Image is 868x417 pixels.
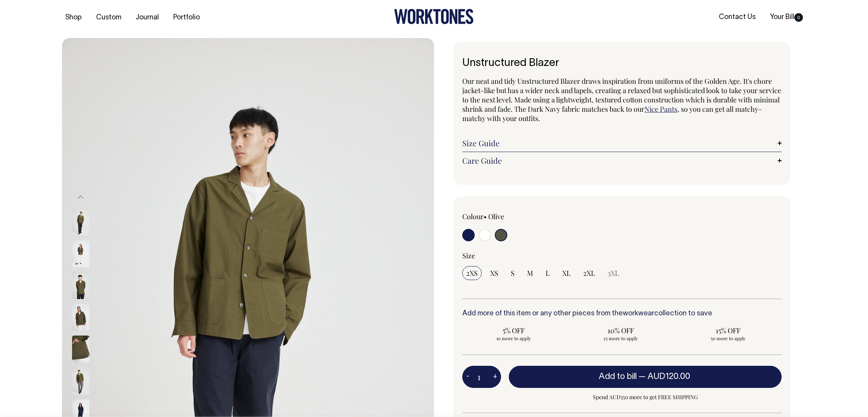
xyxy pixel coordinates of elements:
button: - [462,369,473,385]
span: 0 [794,13,803,22]
span: 2XS [466,268,478,278]
input: 15% OFF 50 more to apply [677,324,779,344]
a: Nice Pants [644,104,677,114]
span: AUD120.00 [648,373,690,381]
button: Previous [75,189,86,206]
input: XS [486,266,502,280]
input: S [507,266,518,280]
button: Add to bill —AUD120.00 [509,366,782,388]
span: Spend AUD350 more to get FREE SHIPPING [509,393,782,402]
input: 2XL [579,266,599,280]
h6: Add more of this item or any other pieces from the collection to save [462,310,782,318]
span: — [639,373,692,381]
input: 3XL [604,266,623,280]
a: Contact Us [716,11,759,24]
img: olive [72,208,90,235]
span: • [484,212,487,221]
input: L [542,266,554,280]
span: 5% OFF [466,326,561,335]
span: Our neat and tidy Unstructured Blazer draws inspiration from uniforms of the Golden Age. It's cho... [462,76,781,114]
div: Colour [462,212,590,221]
span: 10 more to apply [466,335,561,341]
h1: Unstructured Blazer [462,57,782,69]
span: 25 more to apply [573,335,668,341]
div: Size [462,251,782,260]
button: + [489,369,501,385]
span: XS [490,268,498,278]
a: Shop [62,11,85,24]
a: Size Guide [462,138,782,148]
span: Add to bill [599,373,637,381]
span: XL [562,268,571,278]
span: L [546,268,550,278]
input: 10% OFF 25 more to apply [570,324,672,344]
a: Portfolio [170,11,203,24]
img: olive [72,336,90,363]
img: olive [72,272,90,299]
input: M [523,266,537,280]
span: 50 more to apply [680,335,775,341]
a: workwear [623,310,654,317]
span: 15% OFF [680,326,775,335]
label: Olive [488,212,504,221]
img: olive [72,367,90,395]
span: 2XL [583,268,595,278]
span: , so you can get all matchy-matchy with your outfits. [462,104,762,123]
span: 3XL [608,268,619,278]
a: Custom [93,11,124,24]
a: Journal [133,11,162,24]
input: XL [558,266,575,280]
img: olive [72,304,90,331]
a: Care Guide [462,156,782,165]
span: 10% OFF [573,326,668,335]
input: 2XS [462,266,482,280]
input: 5% OFF 10 more to apply [462,324,565,344]
span: S [511,268,515,278]
img: olive [72,240,90,267]
span: M [527,268,533,278]
a: Your Bill0 [767,11,806,24]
